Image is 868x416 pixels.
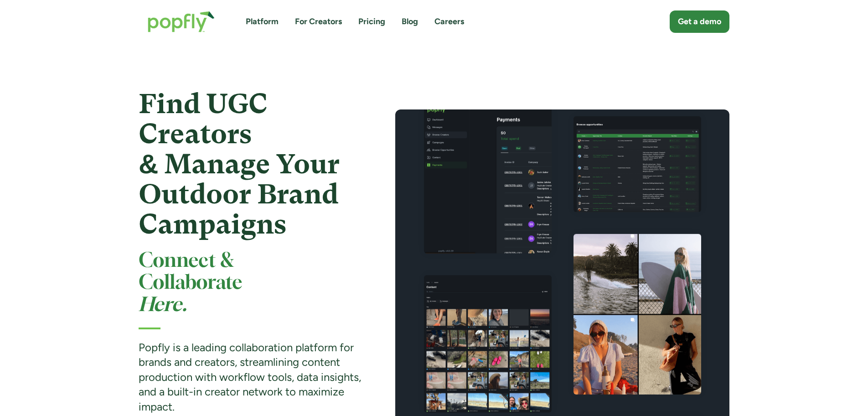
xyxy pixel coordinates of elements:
[678,16,721,27] div: Get a demo
[139,88,340,240] strong: Find UGC Creators & Manage Your Outdoor Brand Campaigns
[139,250,362,317] h2: Connect & Collaborate
[402,16,418,27] a: Blog
[434,16,464,27] a: Careers
[139,341,361,413] strong: Popfly is a leading collaboration platform for brands and creators, streamlining content producti...
[139,2,224,42] a: home
[670,10,729,33] a: Get a demo
[358,16,385,27] a: Pricing
[246,16,279,27] a: Platform
[139,296,187,315] em: Here.
[295,16,342,27] a: For Creators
